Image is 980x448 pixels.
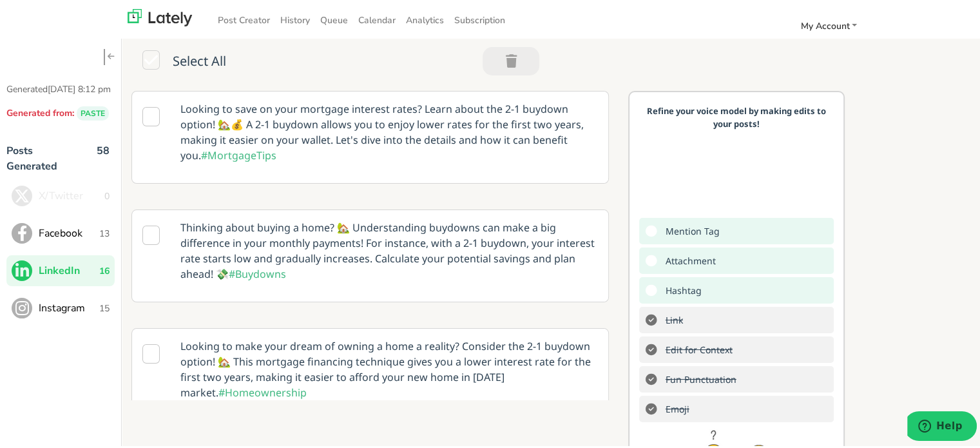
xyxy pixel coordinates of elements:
[213,8,275,29] a: Post Creator
[6,216,115,247] button: Facebook13
[173,50,226,71] span: Select All
[659,279,705,298] span: Add hashtags for context vs. index rankings for increased engagement.
[201,146,276,161] span: #MortgageTips
[99,300,110,313] span: 15
[659,309,686,327] s: Add a link to drive traffic to a website or landing page.
[401,8,449,29] a: Analytics
[39,186,104,202] span: X/Twitter
[6,179,115,209] button: X/Twitter0
[104,188,110,201] span: 0
[659,398,693,416] s: Add emojis to clarify and drive home the tone of your message.
[659,249,719,268] span: Add a video or photo or swap out the default image from any link for increased visual appeal.
[659,368,740,387] s: Add exclamation marks, ellipses, etc. to better communicate tone.
[128,7,192,24] img: lately_logo_nav.700ca2e7.jpg
[6,291,115,322] button: Instagram15
[39,261,99,277] span: LinkedIn
[353,8,401,29] a: Calendar
[659,220,723,239] span: Add mention tags to leverage the sharing power of others.
[6,81,115,94] p: Generated
[97,141,110,179] span: 58
[99,262,110,276] span: 16
[800,18,849,30] span: My Account
[218,384,307,398] span: #Homeownership
[99,225,110,239] span: 13
[39,224,99,239] span: Facebook
[6,253,115,284] button: LinkedIn16
[646,103,828,128] p: Refine your voice model by making edits to your posts!
[659,338,736,357] s: Double-check the A.I. to make sure nothing wonky got thru.
[358,12,396,24] span: Calendar
[275,8,315,29] a: History
[48,81,111,93] span: [DATE] 8:12 pm
[6,105,74,117] span: Generated from:
[795,14,862,35] a: My Account
[77,104,109,119] span: PASTE
[171,327,608,408] p: Looking to make your dream of owning a home a reality? Consider the 2-1 buydown option! 🏡 This mo...
[229,265,286,279] span: #Buydowns
[6,141,71,172] p: Posts Generated
[39,298,99,314] span: Instagram
[171,208,608,289] p: Thinking about buying a home? 🏡 Understanding buydowns can make a big difference in your monthly ...
[483,45,539,73] button: Trash 0 Post
[171,90,608,171] p: Looking to save on your mortgage interest rates? Learn about the 2-1 buydown option! 🏡💰 A 2-1 buy...
[907,409,977,442] iframe: Opens a widget where you can find more information
[449,8,510,29] a: Subscription
[315,8,353,29] a: Queue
